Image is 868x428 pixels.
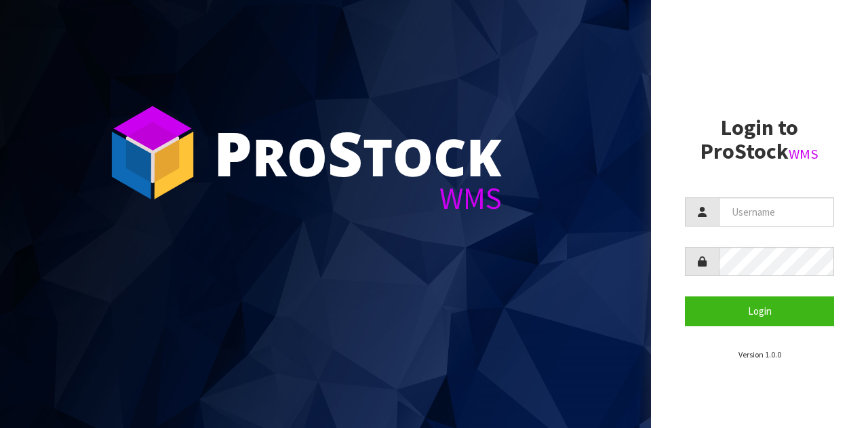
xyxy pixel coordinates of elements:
[214,111,252,194] span: P
[214,122,502,183] div: ro tock
[102,102,203,203] img: ProStock Cube
[738,349,781,359] small: Version 1.0.0
[719,197,834,227] input: Username
[789,145,818,163] small: WMS
[214,183,502,214] div: WMS
[328,111,363,194] span: S
[685,296,834,326] button: Login
[685,116,834,163] h2: Login to ProStock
